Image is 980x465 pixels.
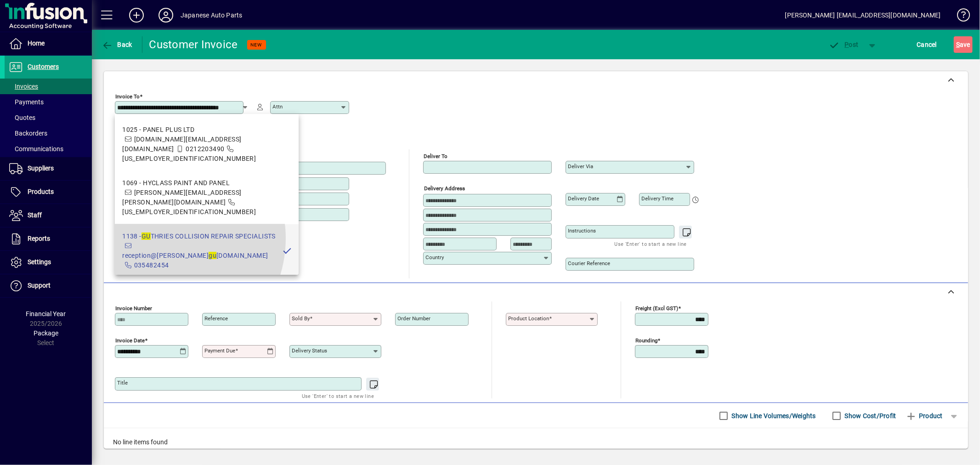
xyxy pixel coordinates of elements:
span: Quotes [9,114,35,121]
mat-label: Invoice date [115,337,145,344]
span: Communications [9,145,63,153]
span: Suppliers [28,164,54,172]
div: Customer Invoice [149,37,238,52]
app-page-header-button: Back [92,36,142,53]
mat-label: Title [117,380,128,386]
span: ave [956,37,970,52]
a: Staff [5,204,92,227]
a: Products [5,181,92,204]
mat-hint: Use 'Enter' to start a new line [302,391,374,401]
span: ost [829,41,859,48]
mat-label: Phone [272,195,287,201]
span: Back [102,41,132,48]
mat-label: Freight (excl GST) [635,305,678,312]
button: Back [99,36,135,53]
mat-label: Invoice To [115,93,140,100]
mat-label: Country [117,222,136,228]
span: Payments [9,98,44,106]
span: Customers [28,63,59,70]
span: Settings [28,258,51,266]
span: P [845,41,849,48]
span: Product [906,408,943,423]
mat-label: Courier Reference [568,260,610,267]
mat-label: Delivery status [292,347,327,354]
a: Quotes [5,110,92,125]
a: Support [5,274,92,297]
mat-label: Rounding [635,337,657,344]
a: Communications [5,141,92,157]
label: Show Cost/Profit [843,411,896,420]
button: Post [824,36,863,53]
mat-hint: Use 'Enter' to start a new line [615,238,687,249]
mat-label: Deliver via [568,163,593,170]
button: Cancel [915,36,940,53]
button: Product [901,408,947,424]
mat-label: Email [272,164,286,170]
button: Save [954,36,973,53]
span: Support [28,282,51,289]
span: Invoices [9,83,38,90]
a: Home [5,32,92,55]
mat-label: Attn [272,103,283,110]
span: Home [28,40,45,47]
span: Reports [28,235,50,242]
button: Copy to Delivery address [231,146,246,161]
label: Show Line Volumes/Weights [730,411,816,420]
mat-label: Mobile [272,180,289,186]
span: Package [34,329,58,337]
a: Suppliers [5,157,92,180]
a: Backorders [5,125,92,141]
a: Settings [5,251,92,274]
mat-label: Reference [204,315,228,322]
span: NEW [251,42,262,48]
a: Knowledge Base [950,2,969,32]
span: S [956,41,960,48]
mat-label: Sold by [292,315,310,322]
span: Backorders [9,130,47,137]
mat-label: Instructions [568,227,596,234]
mat-label: Order number [397,315,431,322]
a: Invoices [5,79,92,94]
div: [PERSON_NAME] [EMAIL_ADDRESS][DOMAIN_NAME] [785,8,941,23]
span: Staff [28,211,42,219]
mat-label: Delivery time [641,195,674,202]
div: Japanese Auto Parts [181,8,242,23]
mat-label: Deliver To [424,153,448,159]
mat-label: Invoice number [115,305,152,312]
span: Financial Year [26,310,66,318]
button: Profile [151,7,181,23]
span: Cancel [917,37,937,52]
mat-label: Delivery date [568,195,599,202]
mat-label: Country [425,254,444,261]
span: Products [28,188,54,195]
a: Payments [5,94,92,110]
mat-label: Payment due [204,347,235,354]
mat-label: Product location [508,315,549,322]
div: No line items found [104,428,968,456]
button: Add [122,7,151,23]
a: Reports [5,227,92,250]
